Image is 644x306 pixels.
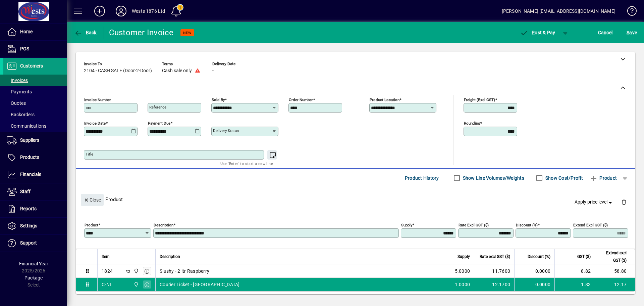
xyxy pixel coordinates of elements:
span: Wests Cordials [132,267,140,275]
div: [PERSON_NAME] [EMAIL_ADDRESS][DOMAIN_NAME] [502,6,615,16]
a: Staff [3,183,67,200]
span: S [627,30,629,35]
span: Invoices [7,78,28,83]
button: Save [625,27,639,39]
span: Supply [458,253,470,260]
button: Post & Pay [517,27,559,39]
div: Wests 1876 Ltd [132,6,165,16]
span: Apply price level [575,199,613,206]
span: Customers [20,63,43,69]
button: Delete [616,194,632,210]
a: Products [3,149,67,166]
mat-label: Invoice number [84,97,111,102]
mat-label: Supply [401,223,412,227]
a: Quotes [3,97,67,109]
mat-label: Delivery status [213,128,239,133]
button: Cancel [596,27,614,39]
button: Profile [110,5,132,17]
div: Customer Invoice [109,27,174,38]
a: Communications [3,120,67,132]
span: Financial Year [19,261,48,266]
app-page-header-button: Close [79,196,105,203]
span: Suppliers [20,137,39,143]
mat-label: Product [85,223,98,227]
span: Extend excl GST ($) [599,249,627,264]
a: Financials [3,166,67,183]
mat-label: Order number [289,97,313,102]
span: Communications [7,123,46,129]
span: Financials [20,172,41,177]
mat-label: Title [86,152,93,157]
span: Wests Cordials [132,281,140,288]
span: Product [590,173,617,183]
mat-label: Product location [370,97,399,102]
span: Support [20,240,37,246]
a: Home [3,24,67,40]
mat-label: Rounding [464,121,480,126]
a: Payments [3,86,67,97]
div: 1824 [102,268,113,274]
div: 11.7600 [478,268,510,274]
span: Package [24,275,43,280]
a: Settings [3,218,67,234]
span: Cash sale only [162,68,192,74]
button: Back [72,27,98,39]
td: 58.80 [595,264,635,278]
button: Apply price level [572,196,616,208]
label: Show Cost/Profit [544,175,583,181]
span: P [532,30,535,35]
app-page-header-button: Back [67,27,104,39]
span: ave [627,27,637,38]
span: POS [20,46,29,51]
span: Close [84,194,101,206]
mat-label: Extend excl GST ($) [573,223,608,227]
span: Backorders [7,112,35,117]
a: Backorders [3,109,67,120]
label: Show Line Volumes/Weights [462,175,524,181]
span: NEW [183,31,192,35]
a: Invoices [3,75,67,86]
span: Quotes [7,100,26,106]
mat-label: Sold by [212,97,225,102]
div: 12.1700 [478,281,510,288]
span: 2104 - CASH SALE (Door-2-Door) [84,68,152,74]
div: Product [76,187,635,212]
span: Cancel [598,27,613,38]
td: 12.17 [595,278,635,291]
span: Back [74,30,97,35]
span: Rate excl GST ($) [480,253,510,260]
a: Support [3,235,67,252]
span: Products [20,155,39,160]
span: GST ($) [577,253,591,260]
span: Staff [20,189,31,194]
span: Description [160,253,180,260]
span: Product History [405,173,439,183]
td: 0.0000 [514,278,554,291]
span: 1.0000 [455,281,470,288]
div: C-NI [102,281,111,288]
mat-label: Invoice date [84,121,106,126]
button: Add [89,5,110,17]
td: 0.0000 [514,264,554,278]
span: Settings [20,223,37,228]
mat-label: Description [154,223,173,227]
span: Payments [7,89,32,94]
td: 1.83 [554,278,595,291]
span: ost & Pay [520,30,555,35]
span: Slushy - 2 ltr Raspberry [160,268,209,274]
button: Product History [402,172,442,184]
span: Discount (%) [528,253,550,260]
mat-label: Reference [149,105,166,110]
span: - [212,68,214,74]
a: Knowledge Base [622,1,636,23]
span: Item [102,253,110,260]
button: Close [81,194,104,206]
a: POS [3,41,67,57]
a: Reports [3,201,67,217]
a: Suppliers [3,132,67,149]
app-page-header-button: Delete [616,199,632,205]
mat-label: Freight (excl GST) [464,97,495,102]
span: Reports [20,206,37,211]
button: Product [586,172,620,184]
mat-label: Discount (%) [516,223,538,227]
